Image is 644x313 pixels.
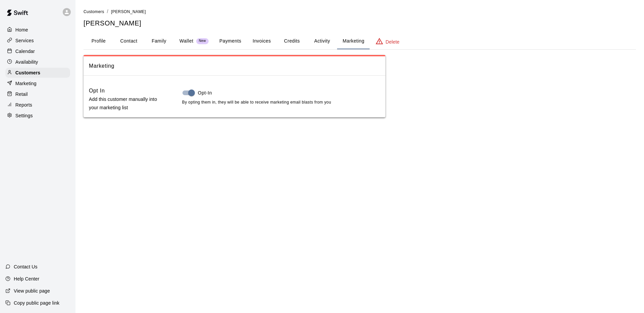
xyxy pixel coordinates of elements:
[89,86,105,95] h6: Opt In
[107,8,108,15] li: /
[5,111,70,121] a: Settings
[144,33,174,49] button: Family
[89,62,380,70] span: Marketing
[89,95,165,112] p: Add this customer manually into your marketing list
[14,300,59,306] p: Copy public page link
[14,275,39,282] p: Help Center
[15,102,32,108] p: Reports
[182,99,380,106] span: By opting them in, they will be able to receive marketing email blasts from you
[247,33,277,49] button: Invoices
[5,36,70,46] a: Services
[15,59,38,65] p: Availability
[5,46,70,56] a: Calendar
[337,33,370,49] button: Marketing
[196,39,209,43] span: New
[15,69,40,76] p: Customers
[111,9,146,14] span: [PERSON_NAME]
[84,19,636,28] h5: [PERSON_NAME]
[214,33,247,49] button: Payments
[5,78,70,88] a: Marketing
[14,263,38,270] p: Contact Us
[5,57,70,67] a: Availability
[15,26,28,33] p: Home
[84,33,636,49] div: basic tabs example
[15,80,37,87] p: Marketing
[15,48,35,55] p: Calendar
[15,91,28,98] p: Retail
[114,33,144,49] button: Contact
[179,38,194,45] p: Wallet
[15,112,33,119] p: Settings
[5,89,70,99] a: Retail
[5,25,70,35] a: Home
[198,89,212,97] span: Opt-In
[84,8,636,15] nav: breadcrumb
[84,9,104,14] span: Customers
[386,39,399,45] p: Delete
[15,37,34,44] p: Services
[307,33,337,49] button: Activity
[277,33,307,49] button: Credits
[84,9,104,14] a: Customers
[5,68,70,78] a: Customers
[5,100,70,110] a: Reports
[84,33,114,49] button: Profile
[14,288,50,294] p: View public page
